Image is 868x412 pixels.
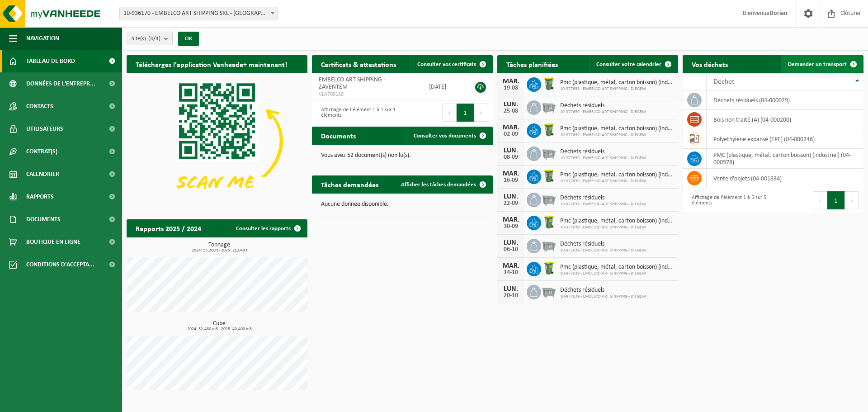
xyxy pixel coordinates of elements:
span: Rapports [26,185,54,208]
img: WB-0240-HPE-GN-50 [541,214,557,230]
td: déchets résiduels (04-000029) [707,90,863,110]
div: 25-08 [502,108,520,114]
span: Contacts [26,95,53,118]
count: (3/3) [148,36,160,42]
img: WB-2500-GAL-GY-01 [541,99,557,114]
div: 22-09 [502,200,520,207]
img: WB-0240-HPE-GN-50 [541,260,557,276]
span: 10-977639 - EMBELCO ART SHIPPING - DIEGEM [560,294,646,299]
span: Pmc (plastique, métal, carton boisson) (industriel) [560,125,674,133]
span: 10-977639 - EMBELCO ART SHIPPING - DIEGEM [560,179,674,184]
td: vente d'objets (04-001834) [707,169,863,188]
span: Conditions d'accepta... [26,253,94,276]
span: 10-977639 - EMBELCO ART SHIPPING - DIEGEM [560,225,674,230]
div: LUN. [502,101,520,108]
h2: Tâches planifiées [497,55,567,73]
div: 14-10 [502,270,520,276]
span: 10-936170 - EMBELCO ART SHIPPING SRL - ETTERBEEK [119,7,278,20]
span: Consulter votre calendrier [596,62,661,67]
div: LUN. [502,285,520,293]
span: 10-977639 - EMBELCO ART SHIPPING - DIEGEM [560,156,646,161]
span: 10-977639 - EMBELCO ART SHIPPING - DIEGEM [560,271,674,276]
a: Consulter votre calendrier [589,55,677,73]
p: Vous avez 52 document(s) non lu(s). [321,152,484,159]
h2: Vos déchets [683,55,737,73]
span: Déchets résiduels [560,241,646,248]
h2: Rapports 2025 / 2024 [127,219,210,237]
div: Affichage de l'élément 1 à 5 sur 5 éléments [687,190,769,210]
button: Previous [813,191,827,209]
img: WB-2500-GAL-GY-01 [541,191,557,207]
span: Pmc (plastique, métal, carton boisson) (industriel) [560,218,674,225]
div: Affichage de l'élément 1 à 1 sur 1 éléments [316,103,398,123]
div: 19-08 [502,85,520,91]
h2: Tâches demandées [312,175,387,193]
button: 1 [827,191,845,209]
span: Consulter vos certificats [417,62,476,67]
span: 2024: 32,480 m3 - 2025: 40,400 m3 [131,327,307,331]
h3: Cube [131,321,307,331]
div: MAR. [502,78,520,85]
span: VLA709160 [319,91,415,98]
span: Déchets résiduels [560,102,646,109]
span: Documents [26,208,61,231]
img: WB-0240-HPE-GN-50 [541,76,557,91]
div: LUN. [502,147,520,154]
span: 10-936170 - EMBELCO ART SHIPPING SRL - ETTERBEEK [120,7,277,20]
span: 2024: 13,260 t - 2025: 21,040 t [131,248,307,253]
p: Aucune donnée disponible. [321,201,484,208]
span: Consulter vos documents [414,133,476,139]
a: Demander un transport [781,55,863,73]
span: Pmc (plastique, métal, carton boisson) (industriel) [560,264,674,271]
strong: Dorian [769,10,788,17]
div: 16-09 [502,177,520,184]
img: Download de VHEPlus App [127,73,307,209]
span: Déchet [713,78,734,85]
span: Déchets résiduels [560,194,646,202]
span: Données de l'entrepr... [26,72,95,95]
h2: Téléchargez l'application Vanheede+ maintenant! [127,55,296,73]
div: LUN. [502,193,520,200]
button: 1 [457,104,474,122]
span: Afficher les tâches demandées [401,182,476,188]
span: 10-977639 - EMBELCO ART SHIPPING - DIEGEM [560,248,646,253]
h3: Tonnage [131,242,307,253]
button: Next [474,104,488,122]
div: 06-10 [502,246,520,253]
td: PMC (plastique, métal, carton boisson) (industriel) (04-000978) [707,149,863,169]
td: bois non traité (A) (04-000200) [707,110,863,129]
div: LUN. [502,239,520,246]
span: EMBELCO ART SHIPPING - ZAVENTEM [319,76,385,90]
button: OK [178,32,199,46]
span: Boutique en ligne [26,231,80,253]
div: MAR. [502,170,520,177]
span: Navigation [26,27,59,50]
span: Contrat(s) [26,140,57,163]
button: Previous [442,104,457,122]
td: [DATE] [422,73,466,100]
span: Tableau de bord [26,50,75,72]
span: Déchets résiduels [560,148,646,156]
a: Afficher les tâches demandées [394,175,492,194]
span: Pmc (plastique, métal, carton boisson) (industriel) [560,79,674,86]
img: WB-2500-GAL-GY-01 [541,237,557,253]
span: Utilisateurs [26,118,63,140]
span: 10-977639 - EMBELCO ART SHIPPING - DIEGEM [560,202,646,207]
h2: Documents [312,127,365,144]
span: Pmc (plastique, métal, carton boisson) (industriel) [560,171,674,179]
div: MAR. [502,262,520,270]
span: Site(s) [132,32,160,46]
img: WB-0240-HPE-GN-50 [541,168,557,184]
h2: Certificats & attestations [312,55,405,73]
span: 10-977639 - EMBELCO ART SHIPPING - DIEGEM [560,109,646,115]
div: 08-09 [502,154,520,161]
a: Consulter les rapports [229,219,307,237]
img: WB-2500-GAL-GY-01 [541,145,557,161]
img: WB-0240-HPE-GN-50 [541,122,557,137]
div: 20-10 [502,293,520,299]
span: Demander un transport [788,62,847,67]
a: Consulter vos documents [406,127,492,145]
span: 10-977639 - EMBELCO ART SHIPPING - DIEGEM [560,86,674,92]
td: polyethylène expansé (EPE) (04-000246) [707,129,863,149]
div: 30-09 [502,223,520,230]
